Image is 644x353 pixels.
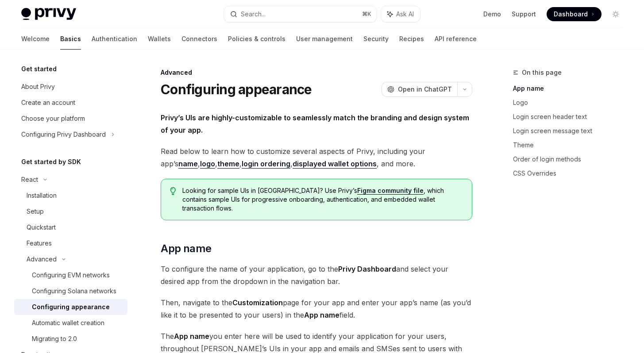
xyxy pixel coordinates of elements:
a: name [178,159,198,169]
span: Then, navigate to the page for your app and enter your app’s name (as you’d like it to be present... [161,296,472,321]
div: Configuring Privy Dashboard [21,129,106,140]
div: Configuring appearance [32,302,110,312]
div: Advanced [161,68,472,77]
div: Search... [241,9,266,19]
a: Basics [60,28,81,50]
div: Migrating to 2.0 [32,334,77,344]
a: Order of login methods [513,152,630,166]
a: Create an account [14,95,127,111]
a: Configuring Solana networks [14,283,127,299]
a: Connectors [181,28,217,50]
strong: Customization [232,298,283,307]
a: Installation [14,188,127,203]
a: Recipes [399,28,424,50]
div: Create an account [21,97,75,108]
div: Advanced [27,254,57,265]
a: App name [513,81,630,96]
a: login ordering [242,159,290,169]
a: CSS Overrides [513,166,630,180]
a: Setup [14,203,127,219]
h5: Get started [21,64,57,74]
button: Open in ChatGPT [382,82,457,97]
span: Open in ChatGPT [398,85,452,94]
button: Toggle dark mode [609,7,623,21]
div: Configuring EVM networks [32,270,110,280]
a: logo [200,159,215,169]
a: displayed wallet options [293,159,377,169]
span: Looking for sample UIs in [GEOGRAPHIC_DATA]? Use Privy’s , which contains sample UIs for progress... [182,186,463,213]
a: Theme [513,138,630,152]
div: About Privy [21,81,55,92]
h5: Get started by SDK [21,157,81,167]
a: User management [296,28,353,50]
strong: Privy Dashboard [338,265,396,273]
span: To configure the name of your application, go to the and select your desired app from the dropdow... [161,263,472,288]
a: Demo [483,10,501,19]
strong: App name [174,332,209,341]
a: Login screen header text [513,110,630,124]
div: Setup [27,206,44,217]
a: Login screen message text [513,124,630,138]
h1: Configuring appearance [161,81,312,97]
strong: Privy’s UIs are highly-customizable to seamlessly match the branding and design system of your app. [161,113,469,134]
a: Configuring EVM networks [14,267,127,283]
a: Policies & controls [228,28,285,50]
a: theme [217,159,239,169]
a: Configuring appearance [14,299,127,315]
a: Dashboard [547,7,602,21]
div: Choose your platform [21,113,85,124]
a: Wallets [148,28,171,50]
a: Choose your platform [14,111,127,127]
a: Quickstart [14,219,127,235]
a: Logo [513,96,630,110]
strong: App name [304,311,339,319]
a: About Privy [14,79,127,95]
a: Features [14,235,127,251]
a: Automatic wallet creation [14,315,127,331]
a: Support [512,10,536,19]
span: ⌘ K [362,11,371,18]
a: Migrating to 2.0 [14,331,127,347]
div: Installation [27,190,57,201]
a: Authentication [92,28,137,50]
div: React [21,174,38,185]
a: Security [363,28,389,50]
a: Figma community file [357,187,424,195]
svg: Tip [170,187,176,195]
a: API reference [435,28,477,50]
a: Welcome [21,28,50,50]
div: Quickstart [27,222,56,233]
div: Automatic wallet creation [32,318,104,328]
span: Ask AI [396,10,414,19]
img: light logo [21,8,76,20]
span: Dashboard [554,10,588,19]
div: Features [27,238,52,249]
div: Configuring Solana networks [32,286,116,296]
span: On this page [522,67,562,78]
button: Search...⌘K [224,6,376,22]
span: App name [161,242,211,256]
span: Read below to learn how to customize several aspects of Privy, including your app’s , , , , , and... [161,145,472,170]
button: Ask AI [381,6,420,22]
